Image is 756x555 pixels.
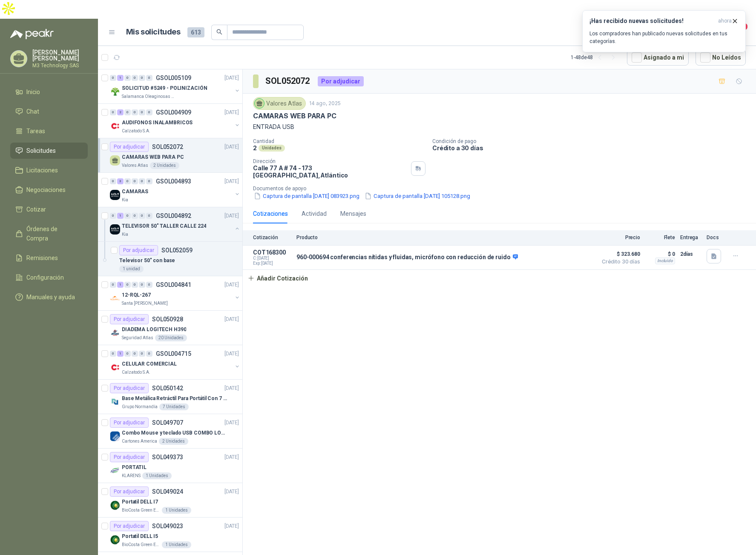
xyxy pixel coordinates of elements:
[124,75,131,81] div: 0
[110,75,116,81] div: 0
[243,270,313,287] button: Añadir Cotización
[110,328,120,338] img: Company Logo
[110,418,149,428] div: Por adjudicar
[187,27,204,37] span: 613
[132,213,138,219] div: 0
[224,212,239,220] p: [DATE]
[10,143,88,159] a: Solicitudes
[139,109,145,115] div: 0
[309,100,341,108] p: 14 ago, 2025
[253,97,306,110] div: Valores Atlas
[161,247,193,253] p: SOL052059
[224,109,239,117] p: [DATE]
[152,385,183,391] p: SOL050142
[117,351,124,357] div: 1
[26,185,66,195] span: Negociaciones
[655,257,675,264] div: Incluido
[122,326,186,334] p: DIADEMA LOGITECH H390
[110,213,116,219] div: 0
[117,109,124,115] div: 2
[146,109,152,115] div: 0
[10,84,88,100] a: Inicio
[582,10,746,52] button: ¡Has recibido nuevas solicitudes!ahora Los compradores han publicado nuevas solicitudes en tus ca...
[110,362,120,372] img: Company Logo
[139,178,145,184] div: 0
[150,162,179,169] div: 2 Unidades
[224,384,239,392] p: [DATE]
[26,224,80,243] span: Órdenes de Compra
[122,541,160,548] p: BioCosta Green Energy S.A.S
[110,224,120,235] img: Company Logo
[152,454,183,460] p: SOL049373
[122,335,153,341] p: Seguridad Atlas
[122,360,177,368] p: CELULAR COMERCIAL
[26,146,56,155] span: Solicitudes
[110,351,116,357] div: 0
[98,242,242,276] a: Por adjudicarSOL052059Televisor 50" con base1 unidad
[110,142,149,152] div: Por adjudicar
[110,109,116,115] div: 0
[253,235,291,240] p: Cotización
[253,186,753,192] p: Documentos de apoyo
[10,221,88,246] a: Órdenes de Compra
[98,518,242,552] a: Por adjudicarSOL049023[DATE] Company LogoPortatil DELL I5BioCosta Green Energy S.A.S1 Unidades
[146,178,152,184] div: 0
[110,521,149,531] div: Por adjudicar
[26,87,40,97] span: Inicio
[110,397,120,407] img: Company Logo
[110,86,120,97] img: Company Logo
[253,158,408,164] p: Dirección
[571,51,620,64] div: 1 - 48 de 48
[26,292,75,302] span: Manuales y ayuda
[159,403,189,410] div: 7 Unidades
[122,532,158,541] p: Portatil DELL I5
[122,300,168,307] p: Santa [PERSON_NAME]
[122,153,184,161] p: CAMARAS WEB PARA PC
[156,351,191,357] p: GSOL004715
[146,351,152,357] div: 0
[598,235,640,240] p: Precio
[10,29,54,39] img: Logo peakr
[122,188,148,196] p: CAMARAS
[26,273,64,282] span: Configuración
[110,280,241,307] a: 0 1 0 0 0 0 GSOL004841[DATE] Company Logo12-RQL-267Santa [PERSON_NAME]
[340,209,366,218] div: Mensajes
[98,138,242,173] a: Por adjudicarSOL052072[DATE] CAMARAS WEB PARA PCValores Atlas2 Unidades
[132,109,138,115] div: 0
[122,231,128,238] p: Kia
[110,349,241,376] a: 0 1 0 0 0 0 GSOL004715[DATE] Company LogoCELULAR COMERCIALCalzatodo S.A.
[124,178,131,184] div: 0
[253,112,336,120] p: CAMARAS WEB PARA PC
[10,269,88,286] a: Configuración
[156,213,191,219] p: GSOL004892
[122,429,228,437] p: Combo Mouse y teclado USB COMBO LOGITECH MK120 TECLADO Y MOUSE ALAMBRICO PLUG-AND-PLAY USB GARANTIA
[122,395,228,403] p: Base Metálica Retráctil Para Portátil Con 7 Altur
[152,316,183,322] p: SOL050928
[110,466,120,476] img: Company Logo
[98,311,242,345] a: Por adjudicarSOL050928[DATE] Company LogoDIADEMA LOGITECH H390Seguridad Atlas20 Unidades
[122,438,157,445] p: Cartones America
[132,351,138,357] div: 0
[155,335,187,341] div: 20 Unidades
[98,449,242,483] a: Por adjudicarSOL049373[DATE] Company LogoPORTATILKLARENS1 Unidades
[156,109,191,115] p: GSOL004909
[152,489,183,495] p: SOL049024
[707,235,724,240] p: Docs
[26,253,58,263] span: Remisiones
[10,103,88,120] a: Chat
[146,282,152,288] div: 0
[122,197,128,203] p: Kia
[98,380,242,414] a: Por adjudicarSOL050142[DATE] Company LogoBase Metálica Retráctil Para Portátil Con 7 AlturGrupo N...
[589,17,715,25] h3: ¡Has recibido nuevas solicitudes!
[680,235,701,240] p: Entrega
[253,256,291,261] span: C: [DATE]
[224,488,239,496] p: [DATE]
[122,162,148,169] p: Valores Atlas
[598,259,640,264] span: Crédito 30 días
[318,76,364,86] div: Por adjudicar
[259,145,285,152] div: Unidades
[645,235,675,240] p: Flete
[122,507,160,514] p: BioCosta Green Energy S.A.S
[110,452,149,462] div: Por adjudicar
[302,209,327,218] div: Actividad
